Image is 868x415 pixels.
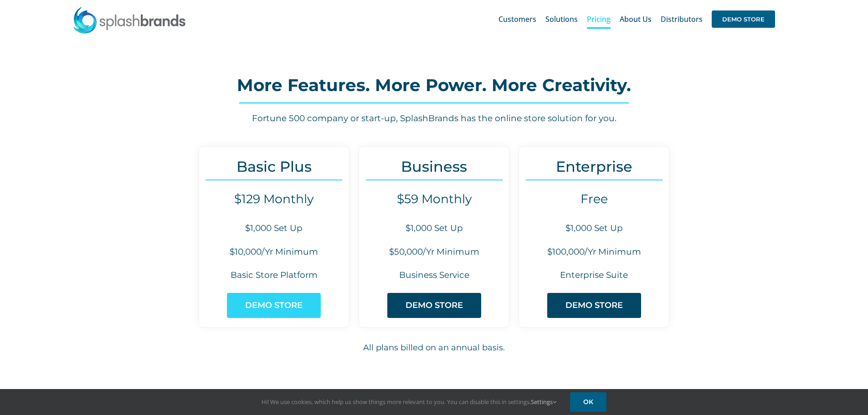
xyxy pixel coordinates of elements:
span: Pricing [587,15,611,23]
a: DEMO STORE [387,293,481,318]
span: DEMO STORE [245,301,303,310]
span: DEMO STORE [406,301,463,310]
h2: More Features. More Power. More Creativity. [115,76,753,94]
h6: All plans billed on an annual basis. [115,342,753,354]
a: Pricing [587,5,611,34]
a: Distributors [661,5,703,34]
span: DEMO STORE [712,10,775,28]
a: Settings [531,398,556,406]
span: Solutions [545,15,578,23]
span: Customers [498,15,536,23]
span: DEMO STORE [565,301,623,310]
h6: $100,000/Yr Minimum [519,246,669,258]
a: DEMO STORE [547,293,641,318]
img: SplashBrands.com Logo [72,6,186,34]
a: OK [570,392,606,412]
h6: $1,000 Set Up [359,222,509,235]
h6: Fortune 500 company or start-up, SplashBrands has the online store solution for you. [115,113,753,125]
h6: $50,000/Yr Minimum [359,246,509,258]
span: About Us [620,15,652,23]
span: Hi! We use cookies, which help us show things more relevant to you. You can disable this in setti... [262,398,556,406]
a: DEMO STORE [712,5,775,34]
h6: Enterprise Suite [519,269,669,282]
a: DEMO STORE [227,293,321,318]
a: Customers [498,5,536,34]
h4: $129 Monthly [199,192,349,206]
h6: $1,000 Set Up [519,222,669,235]
h6: $10,000/Yr Minimum [199,246,349,258]
h6: $1,000 Set Up [199,222,349,235]
h3: Business [359,158,509,175]
h6: Basic Store Platform [199,269,349,282]
h4: $59 Monthly [359,192,509,206]
h3: Basic Plus [199,158,349,175]
h6: Business Service [359,269,509,282]
h4: Free [519,192,669,206]
nav: Main Menu [498,5,775,34]
h3: Enterprise [519,158,669,175]
span: Distributors [661,15,703,23]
